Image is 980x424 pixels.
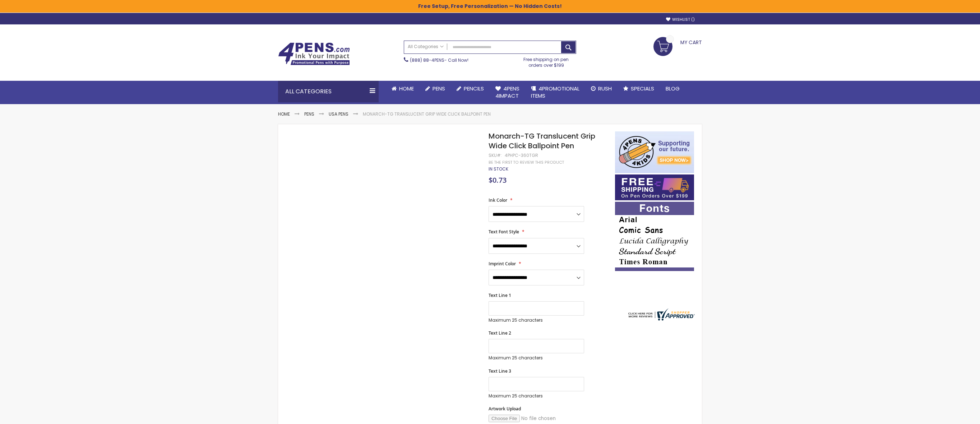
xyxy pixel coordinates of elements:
[585,81,618,97] a: Rush
[627,316,695,322] a: 4pens.com certificate URL
[489,355,584,361] p: Maximum 25 characters
[489,261,516,267] span: Imprint Color
[420,81,451,97] a: Pens
[525,81,585,104] a: 4PROMOTIONALITEMS
[489,175,507,185] span: $0.73
[627,308,695,321] img: 4pens.com widget logo
[464,85,484,92] span: Pencils
[410,57,444,63] a: (888) 88-4PENS
[433,85,445,92] span: Pens
[489,368,511,374] span: Text Line 3
[408,44,444,50] span: All Categories
[489,152,502,158] strong: SKU
[666,17,695,22] a: Wishlist
[615,131,694,173] img: 4pens 4 kids
[495,85,519,99] span: 4Pens 4impact
[404,41,447,53] a: All Categories
[615,174,694,200] img: Free shipping on orders over $199
[489,330,511,336] span: Text Line 2
[489,166,508,172] span: In stock
[410,57,468,63] span: - Call Now!
[490,81,525,104] a: 4Pens4impact
[489,131,595,151] span: Monarch-TG Translucent Grip Wide Click Ballpoint Pen
[329,111,348,117] a: USA Pens
[363,111,491,117] li: Monarch-TG Translucent Grip Wide Click Ballpoint Pen
[598,85,612,92] span: Rush
[489,393,584,399] p: Maximum 25 characters
[660,81,685,97] a: Blog
[304,111,314,117] a: Pens
[618,81,660,97] a: Specials
[516,54,577,68] div: Free shipping on pen orders over $199
[489,166,508,172] div: Availability
[666,85,680,92] span: Blog
[489,197,507,203] span: Ink Color
[399,85,414,92] span: Home
[278,81,379,102] div: All Categories
[489,292,511,298] span: Text Line 1
[489,406,521,412] span: Artwork Upload
[531,85,579,99] span: 4PROMOTIONAL ITEMS
[631,85,654,92] span: Specials
[451,81,490,97] a: Pencils
[278,111,290,117] a: Home
[489,229,519,235] span: Text Font Style
[386,81,420,97] a: Home
[489,160,564,165] a: Be the first to review this product
[489,317,584,323] p: Maximum 25 characters
[278,42,350,65] img: 4Pens Custom Pens and Promotional Products
[615,202,694,271] img: font-personalization-examples
[505,153,538,158] div: 4PHPC-360TGR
